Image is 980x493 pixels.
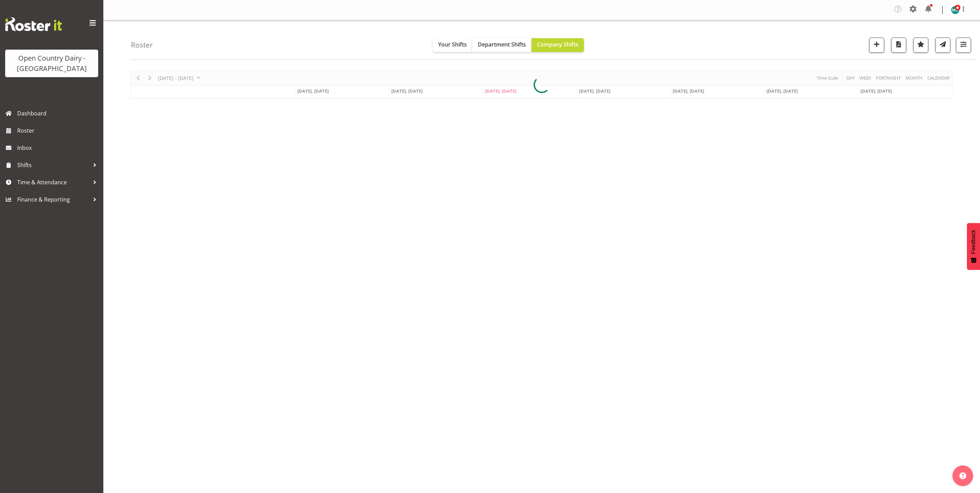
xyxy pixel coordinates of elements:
[17,160,90,170] span: Shifts
[17,177,90,187] span: Time & Attendance
[17,194,90,205] span: Finance & Reporting
[913,38,928,53] button: Highlight an important date within the roster.
[967,223,980,270] button: Feedback - Show survey
[17,108,100,119] span: Dashboard
[532,38,584,52] button: Company Shifts
[951,6,959,14] img: michael-campbell11468.jpg
[5,17,62,31] img: Rosterit website logo
[472,38,532,52] button: Department Shifts
[131,41,153,49] h4: Roster
[935,38,950,53] button: Send a list of all shifts for the selected filtered period to all rostered employees.
[438,41,467,48] span: Your Shifts
[12,53,91,74] div: Open Country Dairy - [GEOGRAPHIC_DATA]
[959,472,966,479] img: help-xxl-2.png
[433,38,472,52] button: Your Shifts
[970,230,977,254] span: Feedback
[478,41,526,48] span: Department Shifts
[869,38,884,53] button: Add a new shift
[956,38,971,53] button: Filter Shifts
[17,125,100,136] span: Roster
[537,41,578,48] span: Company Shifts
[17,143,100,153] span: Inbox
[891,38,906,53] button: Download a PDF of the roster according to the set date range.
